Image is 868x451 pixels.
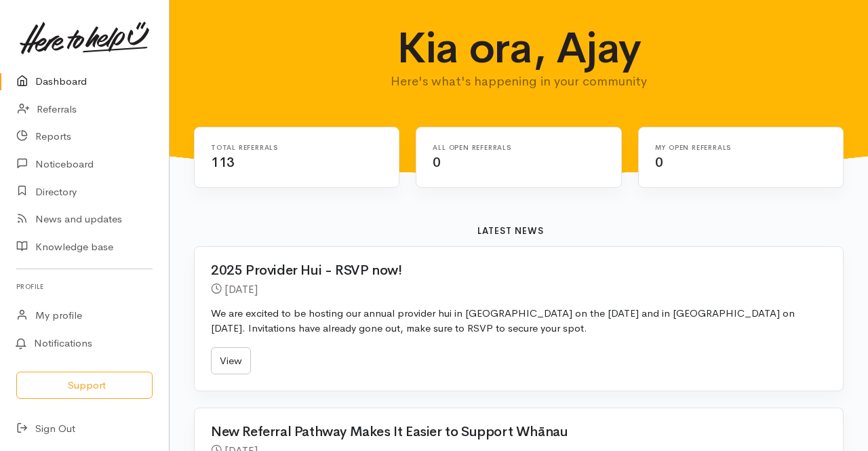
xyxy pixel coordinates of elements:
[433,144,588,151] h6: All open referrals
[211,144,366,151] h6: Total referrals
[655,154,663,171] span: 0
[477,225,544,237] b: Latest news
[361,24,677,72] h1: Kia ora, Ajay
[16,372,153,399] button: Support
[211,425,810,439] h2: New Referral Pathway Makes It Easier to Support Whānau
[433,154,441,171] span: 0
[211,306,827,336] p: We are excited to be hosting our annual provider hui in [GEOGRAPHIC_DATA] on the [DATE] and in [G...
[211,263,810,278] h2: 2025 Provider Hui - RSVP now!
[224,282,258,296] time: [DATE]
[211,347,251,375] a: View
[211,154,235,171] span: 113
[361,72,677,91] p: Here's what's happening in your community
[16,277,153,296] h6: Profile
[655,144,810,151] h6: My open referrals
